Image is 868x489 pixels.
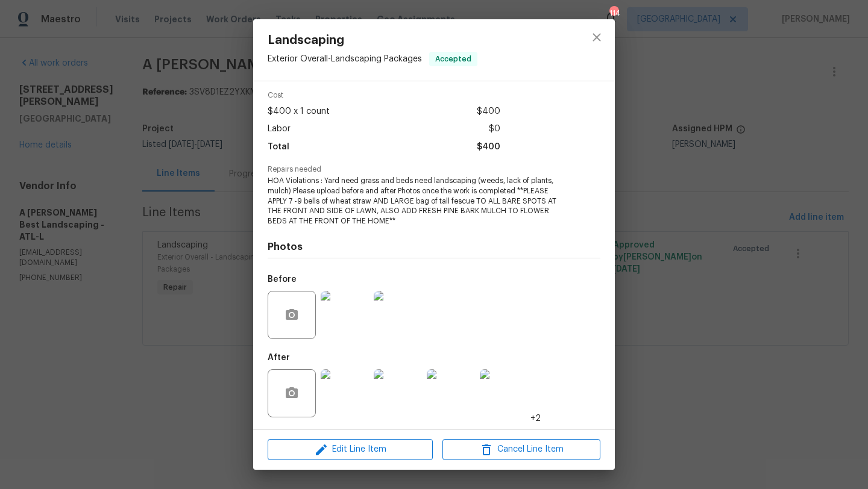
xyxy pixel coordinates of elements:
h5: Before [268,275,297,284]
button: Cancel Line Item [442,439,600,460]
span: Cost [268,92,500,99]
span: +2 [530,413,541,425]
button: Edit Line Item [268,439,433,460]
span: Total [268,139,289,156]
span: $0 [489,120,500,138]
span: $400 [477,103,500,120]
span: Landscaping [268,34,477,47]
span: Accepted [430,53,476,65]
span: Exterior Overall - Landscaping Packages [268,55,422,63]
span: Edit Line Item [271,442,429,457]
h4: Photos [268,241,600,253]
div: 114 [609,7,618,19]
span: Cancel Line Item [446,442,597,457]
button: close [582,23,611,52]
span: $400 x 1 count [268,103,330,120]
h5: After [268,354,290,362]
span: $400 [477,139,500,156]
span: HOA Violations : Yard need grass and beds need landscaping (weeds, lack of plants, mulch) Please ... [268,176,567,226]
span: Repairs needed [268,166,600,173]
span: Labor [268,120,291,138]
